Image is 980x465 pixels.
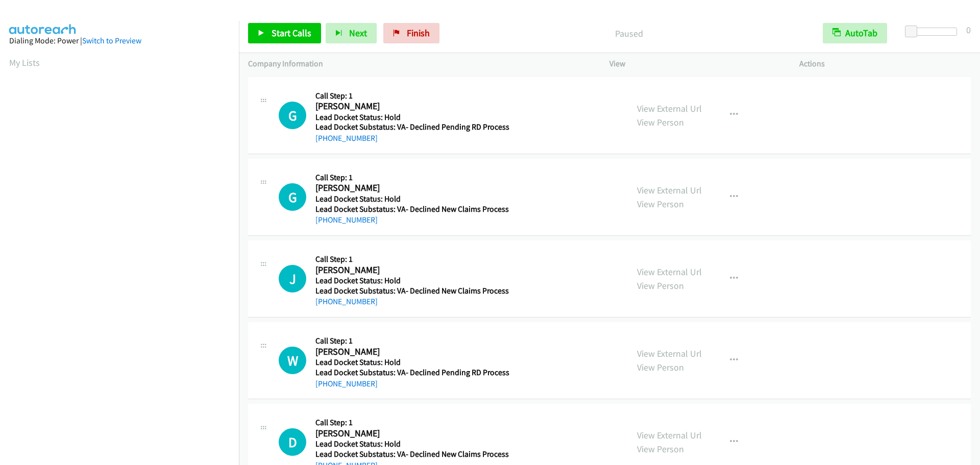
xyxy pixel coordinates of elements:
h1: G [279,102,306,129]
p: Company Information [248,58,591,70]
h1: W [279,347,306,374]
h5: Call Step: 1 [315,91,509,101]
a: [PHONE_NUMBER] [315,215,378,225]
button: Next [326,23,377,43]
div: The call is yet to be attempted [279,347,306,374]
a: View Person [637,443,684,455]
h5: Lead Docket Status: Hold [315,439,509,449]
a: [PHONE_NUMBER] [315,379,378,388]
p: View [609,58,781,70]
div: Dialing Mode: Power | [9,35,230,47]
h5: Lead Docket Substatus: VA- Declined New Claims Process [315,449,509,459]
h5: Call Step: 1 [315,173,509,183]
div: 0 [966,23,971,37]
div: The call is yet to be attempted [279,265,306,292]
h1: D [279,428,306,456]
a: View External Url [637,348,702,359]
a: View Person [637,116,684,128]
div: The call is yet to be attempted [279,183,306,211]
h5: Call Step: 1 [315,418,509,428]
a: View External Url [637,184,702,196]
h2: [PERSON_NAME] [315,264,505,276]
a: View Person [637,361,684,373]
a: Start Calls [248,23,321,43]
h1: J [279,265,306,292]
a: [PHONE_NUMBER] [315,297,378,306]
h5: Lead Docket Substatus: VA- Declined New Claims Process [315,204,509,214]
button: AutoTab [823,23,887,43]
span: Next [349,27,367,39]
h5: Lead Docket Substatus: VA- Declined Pending RD Process [315,368,509,378]
p: Actions [799,58,971,70]
a: [PHONE_NUMBER] [315,133,378,143]
h5: Lead Docket Substatus: VA- Declined Pending RD Process [315,122,509,132]
span: Start Calls [272,27,311,39]
h5: Call Step: 1 [315,254,509,264]
h5: Call Step: 1 [315,336,509,346]
a: View External Url [637,266,702,278]
h2: [PERSON_NAME] [315,182,505,194]
a: View External Url [637,103,702,114]
a: Switch to Preview [82,36,141,45]
h5: Lead Docket Status: Hold [315,276,509,286]
a: View Person [637,198,684,210]
div: Delay between calls (in seconds) [910,28,957,36]
h5: Lead Docket Substatus: VA- Declined New Claims Process [315,286,509,296]
h2: [PERSON_NAME] [315,101,505,112]
h2: [PERSON_NAME] [315,346,505,358]
a: View External Url [637,429,702,441]
h5: Lead Docket Status: Hold [315,357,509,368]
div: The call is yet to be attempted [279,102,306,129]
h2: [PERSON_NAME] [315,428,505,439]
h1: G [279,183,306,211]
a: Finish [383,23,439,43]
h5: Lead Docket Status: Hold [315,112,509,123]
a: My Lists [9,57,40,68]
p: Paused [453,27,804,40]
h5: Lead Docket Status: Hold [315,194,509,204]
a: View Person [637,280,684,291]
span: Finish [407,27,430,39]
div: The call is yet to be attempted [279,428,306,456]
